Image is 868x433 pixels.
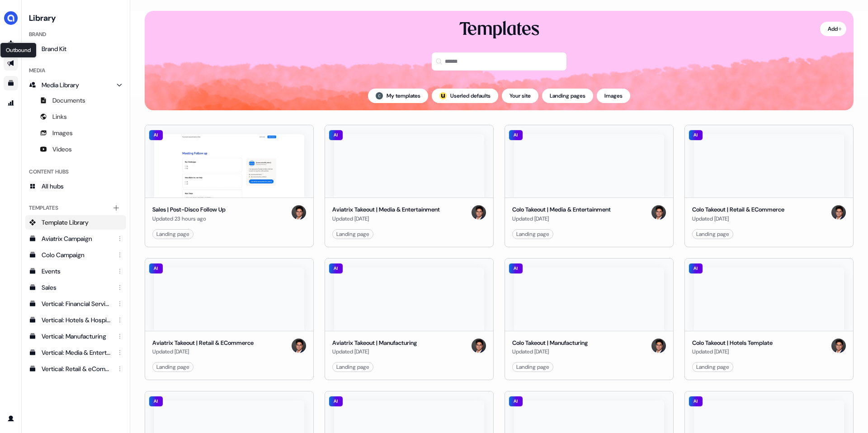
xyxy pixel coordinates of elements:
img: Hugh [472,339,486,353]
a: Vertical: Media & Entertainment [25,345,126,360]
div: Vertical: Hotels & Hospitality [42,315,112,325]
a: Vertical: Manufacturing [25,329,126,344]
a: Go to templates [4,76,18,90]
div: Events [42,267,112,276]
img: Colo Takeout | Manufacturing [514,268,664,331]
div: Vertical: Manufacturing [42,332,112,341]
div: Landing page [516,362,549,372]
div: Colo Takeout | Hotels Template [692,339,773,348]
img: Sales | Post-Disco Follow Up [154,134,304,198]
a: Documents [25,93,126,108]
a: Sales [25,280,126,295]
div: Aviatrix Takeout | Retail & ECommerce [152,339,254,348]
button: userled logo;Userled defaults [432,89,498,103]
a: Vertical: Hotels & Hospitality [25,313,126,327]
img: userled logo [439,92,447,99]
span: Documents [52,96,85,105]
a: Brand Kit [25,42,126,56]
div: Landing page [696,230,729,239]
div: Colo Campaign [42,250,112,259]
div: Landing page [336,230,369,239]
div: Templates [25,201,126,215]
h3: Library [25,11,126,24]
span: All hubs [42,182,64,191]
div: AI [149,396,163,407]
button: Add [820,22,846,36]
div: Landing page [156,230,189,239]
img: Hugh [292,339,306,353]
a: Links [25,109,126,124]
div: Content Hubs [25,165,126,179]
a: Go to prospects [4,36,18,51]
a: Videos [25,142,126,156]
img: Hugh [472,205,486,220]
button: Aviatrix Takeout | ManufacturingAIAviatrix Takeout | ManufacturingUpdated [DATE]HughLanding page [325,258,494,381]
div: Landing page [336,362,369,372]
div: Updated [DATE] [512,347,588,356]
span: Template Library [42,218,89,227]
a: Vertical: Retail & eCommerce [25,362,126,376]
button: Colo Takeout | Media & EntertainmentAIColo Takeout | Media & EntertainmentUpdated [DATE]HughLandi... [505,125,674,247]
a: Images [25,126,126,140]
button: Aviatrix Takeout | Retail & ECommerceAIAviatrix Takeout | Retail & ECommerceUpdated [DATE]HughLan... [145,258,314,381]
div: Aviatrix Campaign [42,234,112,243]
div: Updated [DATE] [332,214,440,223]
div: AI [689,396,703,407]
button: Colo Takeout | Hotels TemplateAIColo Takeout | Hotels TemplateUpdated [DATE]HughLanding page [684,258,854,381]
a: Aviatrix Campaign [25,231,126,246]
div: AI [329,130,343,141]
div: Updated [DATE] [152,347,254,356]
div: Colo Takeout | Retail & ECommerce [692,205,784,214]
img: Hugh [831,205,846,220]
div: Updated [DATE] [692,347,773,356]
div: AI [509,396,523,407]
a: Go to attribution [4,96,18,110]
div: Updated [DATE] [332,347,417,356]
a: Colo Campaign [25,248,126,262]
div: AI [509,263,523,274]
img: Aviatrix Takeout | Media & Entertainment [334,134,484,198]
div: AI [689,263,703,274]
div: Templates [459,18,539,42]
span: Media Library [42,80,79,89]
div: Colo Takeout | Media & Entertainment [512,205,611,214]
div: AI [149,130,163,141]
a: Media Library [25,78,126,92]
img: Aviatrix Takeout | Manufacturing [334,268,484,331]
div: Updated 23 hours ago [152,214,226,223]
div: Vertical: Media & Entertainment [42,348,112,357]
img: Hugh [651,205,666,220]
div: AI [149,263,163,274]
button: Aviatrix Takeout | Media & EntertainmentAIAviatrix Takeout | Media & EntertainmentUpdated [DATE]H... [325,125,494,247]
div: Sales [42,283,112,292]
img: Hugh [651,339,666,353]
div: Landing page [156,362,189,372]
button: Landing pages [542,89,593,103]
div: Sales | Post-Disco Follow Up [152,205,226,214]
div: Brand [25,27,126,42]
img: Calvin [376,92,383,99]
span: Videos [52,145,72,154]
img: Aviatrix Takeout | Retail & ECommerce [154,268,304,331]
span: Images [52,128,73,137]
a: Vertical: Financial Services [25,297,126,311]
a: Template Library [25,215,126,230]
div: Vertical: Retail & eCommerce [42,364,112,373]
div: ; [439,92,447,99]
a: Events [25,264,126,278]
span: Links [52,112,67,121]
button: Images [597,89,630,103]
button: Sales | Post-Disco Follow UpAISales | Post-Disco Follow UpUpdated 23 hours agoHughLanding page [145,125,314,247]
div: AI [689,130,703,141]
div: Colo Takeout | Manufacturing [512,339,588,348]
div: AI [329,396,343,407]
div: Updated [DATE] [692,214,784,223]
img: Colo Takeout | Hotels Template [694,268,844,331]
div: Updated [DATE] [512,214,611,223]
div: AI [329,263,343,274]
a: Go to profile [4,411,18,426]
div: Aviatrix Takeout | Media & Entertainment [332,205,440,214]
img: Hugh [292,205,306,220]
img: Colo Takeout | Retail & ECommerce [694,134,844,198]
div: Vertical: Financial Services [42,299,112,308]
